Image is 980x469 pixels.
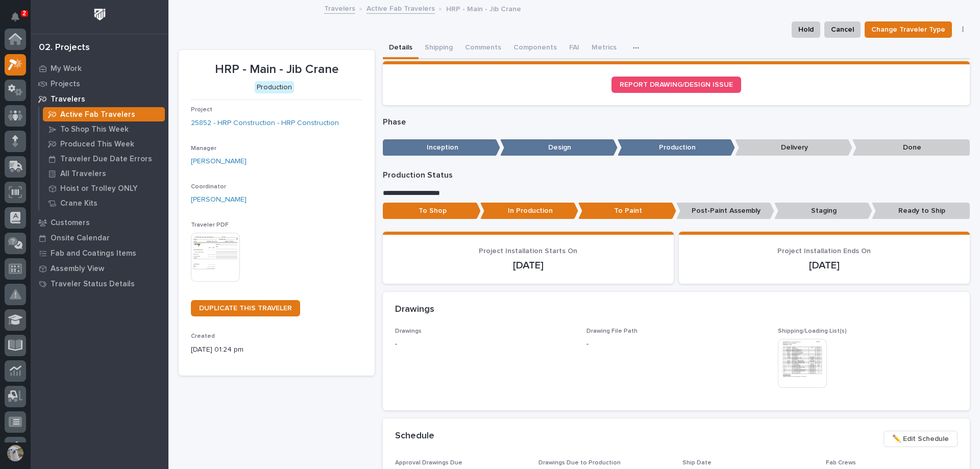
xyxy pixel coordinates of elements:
[51,64,82,73] p: My Work
[383,203,481,219] p: To Shop
[199,305,292,312] span: DUPLICATE THIS TRAVELER
[618,139,735,156] p: Production
[578,203,676,219] p: To Paint
[500,139,618,156] p: Design
[395,328,422,334] span: Drawings
[31,276,168,291] a: Traveler Status Details
[682,460,712,466] span: Ship Date
[60,140,134,149] p: Produced This Week
[778,328,847,334] span: Shipping/Loading List(s)
[31,230,168,245] a: Onsite Calendar
[39,166,168,181] a: All Travelers
[39,152,168,166] a: Traveler Due Date Errors
[563,38,585,59] button: FAI
[39,122,168,136] a: To Shop This Week
[446,3,521,14] p: HRP - Main - Jib Crane
[39,181,168,195] a: Hoist or Trolley ONLY
[395,339,574,350] p: -
[39,196,168,210] a: Crane Kits
[5,442,26,464] button: users-avatar
[51,80,80,89] p: Projects
[865,21,952,38] button: Change Traveler Type
[191,194,247,205] a: [PERSON_NAME]
[586,339,589,350] p: -
[383,117,970,127] p: Phase
[60,169,106,179] p: All Travelers
[191,184,226,190] span: Coordinator
[31,245,168,261] a: Fab and Coatings Items
[191,222,229,228] span: Traveler PDF
[60,155,152,164] p: Traveler Due Date Errors
[5,6,26,28] button: Notifications
[366,2,435,14] a: Active Fab Travelers
[191,156,247,167] a: [PERSON_NAME]
[872,203,970,219] p: Ready to Ship
[60,125,129,134] p: To Shop This Week
[60,199,97,208] p: Crane Kits
[852,139,970,156] p: Done
[39,42,90,54] div: 02. Projects
[792,21,820,38] button: Hold
[798,23,814,36] span: Hold
[774,203,872,219] p: Staging
[191,300,300,316] a: DUPLICATE THIS TRAVELER
[13,12,26,29] div: Notifications2
[676,203,774,219] p: Post-Paint Assembly
[51,95,85,104] p: Travelers
[395,304,434,315] h2: Drawings
[31,215,168,230] a: Customers
[395,460,462,466] span: Approval Drawings Due
[31,61,168,76] a: My Work
[191,344,362,355] p: [DATE] 01:24 pm
[479,248,577,255] span: Project Installation Starts On
[51,234,110,243] p: Onsite Calendar
[191,118,339,129] a: 25852 - HRP Construction - HRP Construction
[60,184,138,193] p: Hoist or Trolley ONLY
[383,38,419,59] button: Details
[620,81,733,88] span: REPORT DRAWING/DESIGN ISSUE
[39,137,168,151] a: Produced This Week
[90,5,109,24] img: Workspace Logo
[60,110,135,119] p: Active Fab Travelers
[611,77,741,93] a: REPORT DRAWING/DESIGN ISSUE
[383,139,500,156] p: Inception
[419,38,459,59] button: Shipping
[480,203,578,219] p: In Production
[51,249,136,258] p: Fab and Coatings Items
[51,264,104,274] p: Assembly View
[51,280,135,289] p: Traveler Status Details
[324,2,355,14] a: Travelers
[22,10,26,17] p: 2
[31,76,168,91] a: Projects
[824,21,861,38] button: Cancel
[395,431,434,442] h2: Schedule
[507,38,563,59] button: Components
[191,333,215,339] span: Created
[395,259,661,271] p: [DATE]
[538,460,621,466] span: Drawings Due to Production
[255,81,294,94] div: Production
[884,431,958,447] button: ✏️ Edit Schedule
[586,328,638,334] span: Drawing File Path
[735,139,852,156] p: Delivery
[31,261,168,276] a: Assembly View
[871,23,945,36] span: Change Traveler Type
[831,23,854,36] span: Cancel
[459,38,507,59] button: Comments
[51,218,90,228] p: Customers
[39,107,168,121] a: Active Fab Travelers
[191,145,216,152] span: Manager
[777,248,871,255] span: Project Installation Ends On
[31,91,168,107] a: Travelers
[191,107,212,113] span: Project
[383,170,970,180] p: Production Status
[691,259,958,271] p: [DATE]
[826,460,856,466] span: Fab Crews
[191,62,362,77] p: HRP - Main - Jib Crane
[585,38,623,59] button: Metrics
[892,433,949,445] span: ✏️ Edit Schedule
